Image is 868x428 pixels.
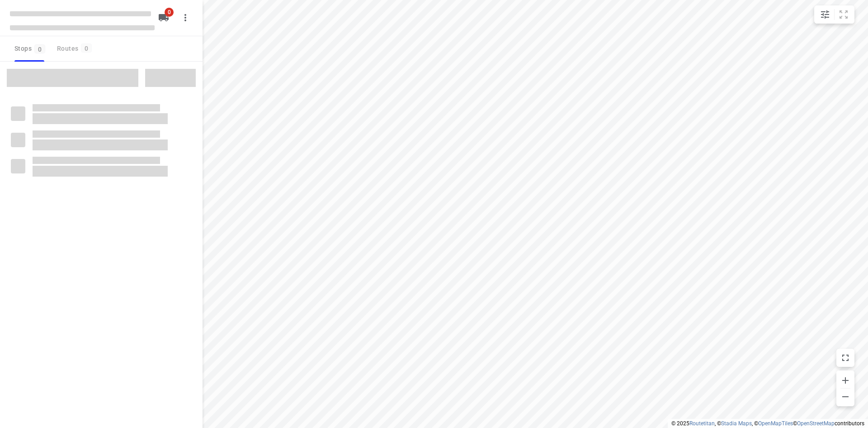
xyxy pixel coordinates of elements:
[758,420,793,427] a: OpenMapTiles
[814,5,854,24] div: small contained button group
[816,5,834,24] button: Map settings
[721,420,752,427] a: Stadia Maps
[689,420,715,427] a: Routetitan
[671,420,864,427] li: © 2025 , © , © © contributors
[797,420,835,427] a: OpenStreetMap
